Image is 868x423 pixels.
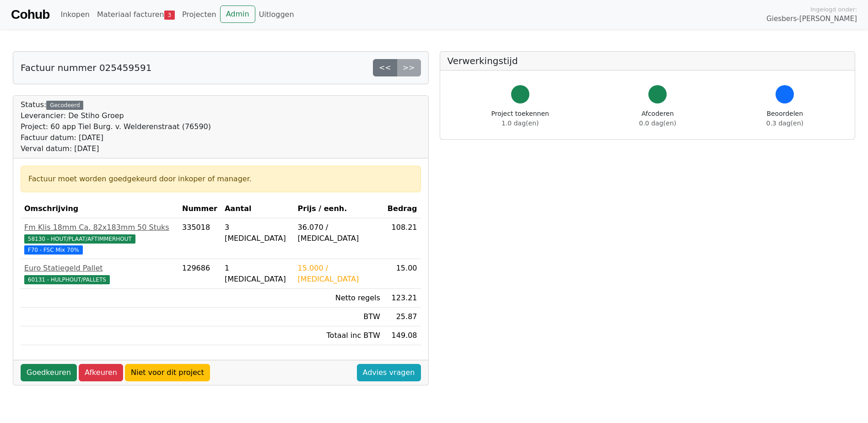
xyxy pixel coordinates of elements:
[373,59,397,76] a: <<
[225,222,291,244] div: 3 [MEDICAL_DATA]
[28,174,413,184] div: Factuur moet worden goedgekeurd door inkoper of manager.
[21,110,211,121] div: Leverancier: De Stiho Groep
[501,119,539,127] span: 1.0 dag(en)
[24,263,175,274] div: Euro Statiegeld Pallet
[357,364,421,381] a: Advies vragen
[766,109,803,128] div: Beoordelen
[24,263,175,285] a: Euro Statiegeld Pallet60131 - HULPHOUT/PALLETS
[24,234,135,244] span: 58130 - HOUT/PLAAT/AFTIMMERHOUT
[384,200,421,218] th: Bedrag
[294,326,384,345] td: Totaal inc BTW
[298,263,380,285] div: 15.000 / [MEDICAL_DATA]
[24,222,175,255] a: Fm Klis 18mm Ca. 82x183mm 50 Stuks58130 - HOUT/PLAAT/AFTIMMERHOUT F70 - FSC Mix 70%
[639,109,676,128] div: Afcoderen
[46,101,83,110] div: Gecodeerd
[220,5,255,23] a: Admin
[24,245,83,255] span: F70 - FSC Mix 70%
[178,5,220,24] a: Projecten
[639,119,676,127] span: 0.0 dag(en)
[11,4,49,26] a: Cohub
[178,218,221,259] td: 335018
[294,289,384,308] td: Netto regels
[21,143,211,154] div: Verval datum: [DATE]
[164,11,175,20] span: 3
[294,200,384,218] th: Prijs / eenh.
[294,308,384,326] td: BTW
[384,289,421,308] td: 123.21
[491,109,549,128] div: Project toekennen
[21,364,77,381] a: Goedkeuren
[21,132,211,143] div: Factuur datum: [DATE]
[79,364,123,381] a: Afkeuren
[21,99,211,154] div: Status:
[384,326,421,345] td: 149.08
[225,263,291,285] div: 1 [MEDICAL_DATA]
[24,222,175,233] div: Fm Klis 18mm Ca. 82x183mm 50 Stuks
[384,259,421,289] td: 15.00
[221,200,294,218] th: Aantal
[93,5,178,24] a: Materiaal facturen3
[384,218,421,259] td: 108.21
[178,200,221,218] th: Nummer
[447,55,848,66] h5: Verwerkingstijd
[384,308,421,326] td: 25.87
[21,200,178,218] th: Omschrijving
[766,14,857,24] span: Giesbers-[PERSON_NAME]
[766,119,803,127] span: 0.3 dag(en)
[298,222,380,244] div: 36.070 / [MEDICAL_DATA]
[21,62,151,73] h5: Factuur nummer 025459591
[810,5,857,14] span: Ingelogd onder:
[125,364,210,381] a: Niet voor dit project
[24,275,110,284] span: 60131 - HULPHOUT/PALLETS
[21,121,211,132] div: Project: 60 app Tiel Burg. v. Welderenstraat (76590)
[178,259,221,289] td: 129686
[57,5,93,24] a: Inkopen
[255,5,298,24] a: Uitloggen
